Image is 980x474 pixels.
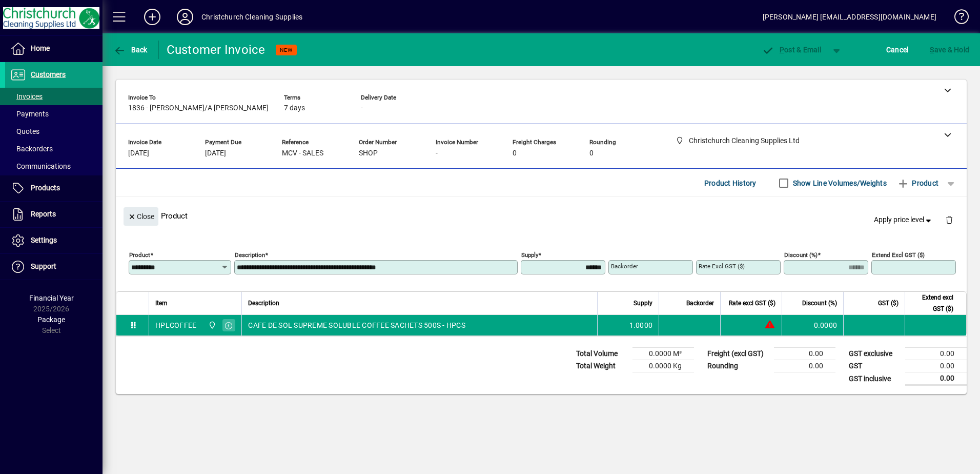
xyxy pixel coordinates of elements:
span: Communications [10,162,71,170]
span: Christchurch Cleaning Supplies Ltd [206,320,217,331]
app-page-header-button: Delete [937,215,962,224]
mat-label: Description [235,251,265,259]
div: HPLCOFFEE [155,320,196,330]
div: [PERSON_NAME] [EMAIL_ADDRESS][DOMAIN_NAME] [763,9,936,25]
button: Back [111,41,150,59]
label: Show Line Volumes/Weights [791,178,887,188]
span: - [436,149,438,157]
a: Support [5,254,103,280]
span: Rate excl GST ($) [729,298,775,309]
span: [DATE] [205,149,226,157]
span: Backorder [686,298,714,309]
span: [DATE] [128,149,149,157]
span: Supply [634,298,652,309]
span: P [780,46,784,54]
div: Product [116,197,967,234]
span: MCV - SALES [282,149,323,157]
span: Cancel [886,42,909,58]
span: Product History [704,175,757,191]
span: 0 [513,149,517,157]
span: S [930,46,934,54]
span: 1.0000 [629,320,653,330]
td: 0.00 [905,372,967,385]
mat-label: Discount (%) [784,251,818,259]
a: Payments [5,105,103,123]
span: Description [248,298,279,309]
span: Backorders [10,145,53,153]
td: Freight (excl GST) [702,348,774,360]
td: 0.0000 M³ [632,348,694,360]
mat-label: Extend excl GST ($) [872,251,925,259]
span: Support [31,262,56,270]
td: Total Volume [571,348,632,360]
span: Close [128,208,154,225]
span: Quotes [10,127,39,135]
button: Profile [169,8,201,26]
button: Save & Hold [927,41,972,59]
span: NEW [280,47,293,53]
div: Christchurch Cleaning Supplies [201,9,302,25]
td: Total Weight [571,360,632,372]
a: Communications [5,157,103,175]
a: Settings [5,228,103,253]
mat-label: Product [129,251,150,259]
a: Reports [5,202,103,227]
mat-label: Backorder [611,263,638,270]
button: Product History [700,174,761,192]
mat-label: Rate excl GST ($) [699,263,745,270]
span: Reports [31,210,56,218]
span: SHOP [359,149,378,157]
button: Close [124,207,158,226]
button: Add [136,8,169,26]
span: ost & Email [762,46,821,54]
a: Quotes [5,123,103,140]
button: Delete [937,207,962,232]
mat-label: Supply [521,251,538,259]
div: Customer Invoice [167,42,266,58]
span: 1836 - [PERSON_NAME]/A [PERSON_NAME] [128,104,269,112]
span: - [361,104,363,112]
td: 0.0000 Kg [632,360,694,372]
app-page-header-button: Back [103,41,159,59]
span: Products [31,184,60,192]
button: Post & Email [757,41,826,59]
span: Package [37,315,65,324]
span: Product [897,175,938,191]
span: Back [113,46,148,54]
td: 0.0000 [782,315,843,335]
span: Item [155,298,168,309]
span: Discount (%) [802,298,837,309]
span: 0 [589,149,594,157]
td: Rounding [702,360,774,372]
a: Backorders [5,140,103,157]
a: Home [5,36,103,62]
span: Home [31,44,50,52]
span: Customers [31,70,66,78]
app-page-header-button: Close [121,211,161,221]
td: GST exclusive [844,348,905,360]
span: Extend excl GST ($) [911,292,953,314]
a: Knowledge Base [947,2,967,35]
button: Product [892,174,944,192]
td: 0.00 [905,348,967,360]
span: Invoices [10,92,43,101]
span: 7 days [284,104,305,112]
button: Cancel [884,41,911,59]
button: Apply price level [870,211,937,229]
a: Invoices [5,88,103,105]
span: Payments [10,110,49,118]
td: GST inclusive [844,372,905,385]
span: CAFE DE SOL SUPREME SOLUBLE COFFEE SACHETS 500S - HPCS [248,320,465,330]
span: Financial Year [29,294,74,302]
span: ave & Hold [930,42,969,58]
span: GST ($) [878,298,899,309]
span: Settings [31,236,57,244]
td: 0.00 [774,360,835,372]
td: GST [844,360,905,372]
td: 0.00 [905,360,967,372]
span: Apply price level [874,214,933,225]
a: Products [5,175,103,201]
td: 0.00 [774,348,835,360]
